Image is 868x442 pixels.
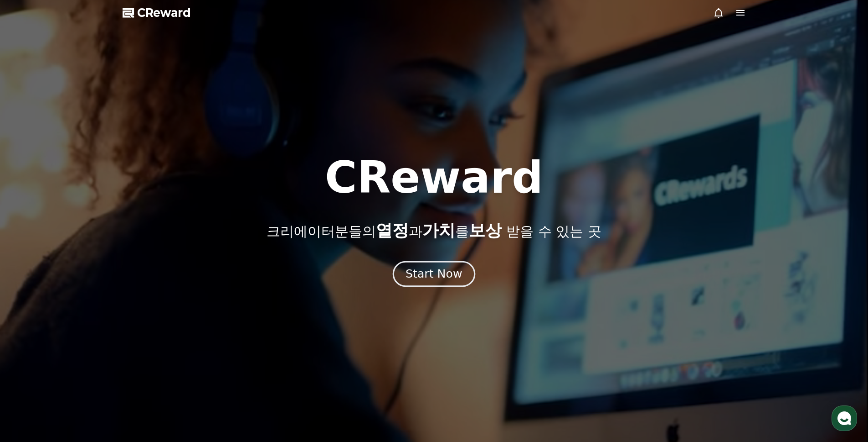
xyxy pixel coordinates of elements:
[118,289,175,312] a: 설정
[60,289,118,312] a: 대화
[406,266,462,282] div: Start Now
[267,221,601,240] p: 크리에이터분들의 과 를 받을 수 있는 곳
[137,5,191,20] span: CReward
[393,261,475,287] button: Start Now
[469,221,502,240] span: 보상
[325,156,543,200] h1: CReward
[29,303,34,310] span: 홈
[83,304,94,311] span: 대화
[376,221,409,240] span: 열정
[123,5,191,20] a: CReward
[395,271,473,279] a: Start Now
[141,303,152,310] span: 설정
[3,289,60,312] a: 홈
[422,221,455,240] span: 가치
